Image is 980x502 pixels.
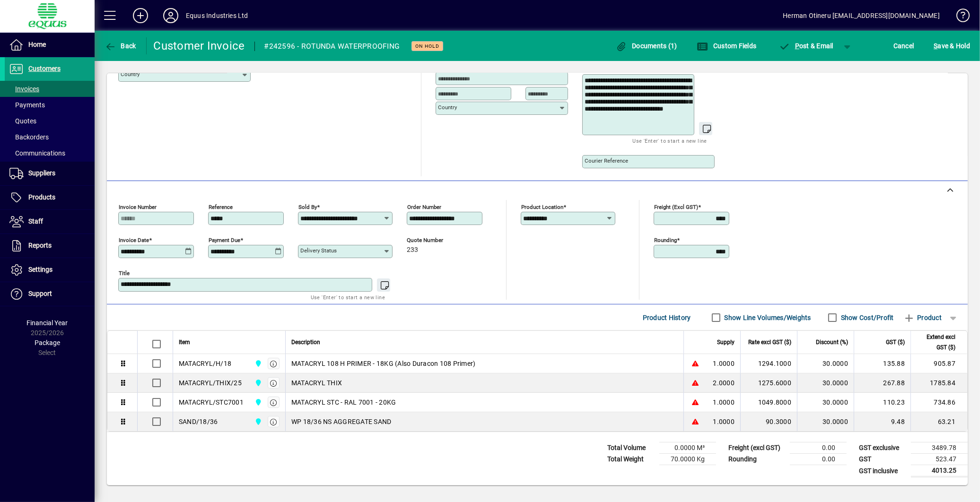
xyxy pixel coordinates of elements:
span: Rate excl GST ($) [748,337,791,347]
span: Backorders [9,133,49,141]
a: Products [5,186,95,209]
button: Documents (1) [613,37,680,54]
span: On hold [415,43,439,49]
mat-label: Reference [209,204,233,210]
a: Suppliers [5,162,95,185]
a: Communications [5,145,95,161]
span: 233 [407,246,418,254]
td: 905.87 [910,354,967,373]
div: MATACRYL/STC7001 [179,398,244,407]
td: 523.47 [911,454,968,465]
span: Reports [28,242,52,249]
a: Knowledge Base [949,2,968,33]
span: 3C CENTRAL [252,416,263,427]
mat-label: Freight (excl GST) [654,204,698,210]
a: Quotes [5,113,95,129]
span: Cancel [893,38,914,53]
td: Total Volume [603,442,659,454]
mat-label: Rounding [654,237,677,243]
div: MATACRYL/H/18 [179,359,231,368]
a: Home [5,33,95,57]
mat-hint: Use 'Enter' to start a new line [311,292,385,303]
span: 1.0000 [713,398,735,407]
a: Settings [5,258,95,282]
span: 3C CENTRAL [252,378,263,388]
div: 1275.6000 [746,378,791,388]
span: Documents (1) [616,42,677,50]
button: Product History [639,309,695,326]
td: GST inclusive [854,465,911,477]
span: Settings [28,266,52,273]
div: SAND/18/36 [179,417,218,426]
td: 9.48 [854,412,910,431]
td: Total Weight [603,454,659,465]
mat-label: Payment due [209,237,240,243]
mat-label: Courier Reference [585,157,628,164]
span: MATACRYL THIX [291,378,342,388]
span: GST ($) [886,337,905,347]
span: Extend excl GST ($) [917,332,955,353]
span: ost & Email [779,42,833,50]
span: Discount (%) [816,337,848,347]
span: Invoices [9,85,39,93]
span: ave & Hold [934,38,970,53]
span: MATACRYL 108 H PRIMER - 18KG (Also Duracon 108 Primer) [291,359,476,368]
td: 3489.78 [911,442,968,454]
td: 30.0000 [797,412,854,431]
span: Customers [28,65,61,72]
span: 3C CENTRAL [252,358,263,369]
span: 2.0000 [713,378,735,388]
td: Rounding [724,454,790,465]
td: 1785.84 [910,373,967,393]
span: Product History [643,310,691,325]
app-page-header-button: Back [95,37,147,54]
span: Quote number [407,237,464,243]
span: P [795,42,799,50]
div: 90.3000 [746,417,791,426]
span: Description [291,337,320,347]
a: Invoices [5,81,95,97]
mat-label: Title [119,270,130,277]
td: 63.21 [910,412,967,431]
button: Post & Email [774,37,838,54]
td: 135.88 [854,354,910,373]
mat-hint: Use 'Enter' to start a new line [633,135,707,146]
span: Package [35,339,60,346]
span: 1.0000 [713,417,735,426]
span: Payments [9,101,45,109]
td: 734.86 [910,393,967,412]
td: 110.23 [854,393,910,412]
div: Equus Industries Ltd [186,8,248,23]
td: 30.0000 [797,393,854,412]
button: Cancel [891,37,917,54]
label: Show Line Volumes/Weights [723,313,811,322]
button: Back [102,37,139,54]
button: Custom Fields [695,37,759,54]
td: 0.00 [790,442,847,454]
div: Customer Invoice [154,38,245,53]
button: Product [899,309,946,326]
a: Support [5,282,95,306]
td: GST exclusive [854,442,911,454]
mat-label: Country [438,104,457,111]
span: Financial Year [27,319,68,327]
span: 3C CENTRAL [252,397,263,407]
span: Product [903,310,942,325]
span: Staff [28,217,43,225]
span: Supply [717,337,735,347]
span: Products [28,193,55,201]
span: Support [28,290,52,297]
span: Back [105,42,136,50]
td: 30.0000 [797,373,854,393]
a: Payments [5,97,95,113]
td: 30.0000 [797,354,854,373]
td: 0.00 [790,454,847,465]
mat-label: Sold by [298,204,317,210]
td: Freight (excl GST) [724,442,790,454]
td: 70.0000 Kg [659,454,716,465]
button: Add [125,7,156,24]
span: Custom Fields [697,42,757,50]
span: MATACRYL STC - RAL 7001 - 20KG [291,398,396,407]
mat-label: Product location [521,204,563,210]
span: WP 18/36 NS AGGREGATE SAND [291,417,392,426]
